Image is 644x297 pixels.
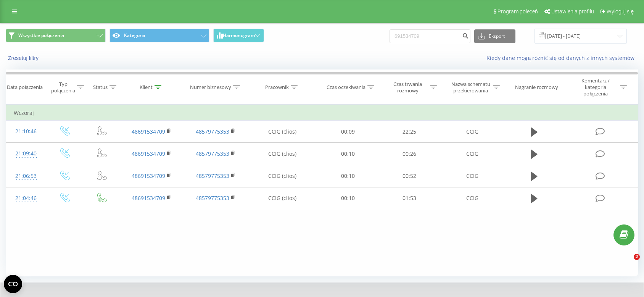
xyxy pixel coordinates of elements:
td: CCIG [440,187,504,209]
div: 21:06:53 [14,169,38,184]
a: 48691534709 [132,172,165,179]
td: 22:25 [379,121,441,143]
td: CCIG (clios) [248,121,317,143]
td: CCIG (clios) [248,187,317,209]
div: Klient [140,84,153,90]
button: Kategoria [109,29,209,42]
div: Numer biznesowy [190,84,231,90]
td: CCIG (clios) [248,143,317,165]
div: Nagranie rozmowy [515,84,558,90]
a: 48579775353 [196,150,229,157]
div: 21:09:40 [14,146,38,161]
button: Eksport [474,29,515,43]
button: Open CMP widget [4,275,22,293]
div: Data połączenia [7,84,43,90]
div: Czas trwania rozmowy [387,81,428,94]
a: 48579775353 [196,172,229,179]
td: 00:26 [379,143,441,165]
div: Typ połączenia [51,81,75,94]
div: Czas oczekiwania [327,84,365,90]
button: Zresetuj filtry [6,55,42,61]
a: 48579775353 [196,128,229,135]
span: Wyloguj się [607,8,634,15]
button: Wszystkie połączenia [6,29,106,42]
td: CCIG [440,165,504,187]
span: Harmonogram [223,33,255,38]
td: 00:09 [317,121,379,143]
div: 21:10:46 [14,124,38,139]
td: Wczoraj [6,105,638,121]
td: 00:52 [379,165,441,187]
a: 48691534709 [132,150,165,157]
span: Wszystkie połączenia [18,32,64,39]
a: 48579775353 [196,194,229,202]
td: 01:53 [379,187,441,209]
span: Program poleceń [497,8,538,15]
div: Nazwa schematu przekierowania [450,81,491,94]
td: 00:10 [317,143,379,165]
td: 00:10 [317,187,379,209]
span: 2 [634,254,640,260]
button: Harmonogram [213,29,264,42]
span: Ustawienia profilu [551,8,594,15]
a: 48691534709 [132,194,165,202]
td: CCIG [440,143,504,165]
a: Kiedy dane mogą różnić się od danych z innych systemów [486,54,638,61]
input: Wyszukiwanie według numeru [390,29,470,43]
td: CCIG [440,121,504,143]
div: Pracownik [265,84,289,90]
iframe: Intercom live chat [618,254,636,272]
td: 00:10 [317,165,379,187]
div: Status [93,84,108,90]
div: Komentarz / kategoria połączenia [573,77,618,97]
a: 48691534709 [132,128,165,135]
div: 21:04:46 [14,191,38,206]
td: CCIG (clios) [248,165,317,187]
